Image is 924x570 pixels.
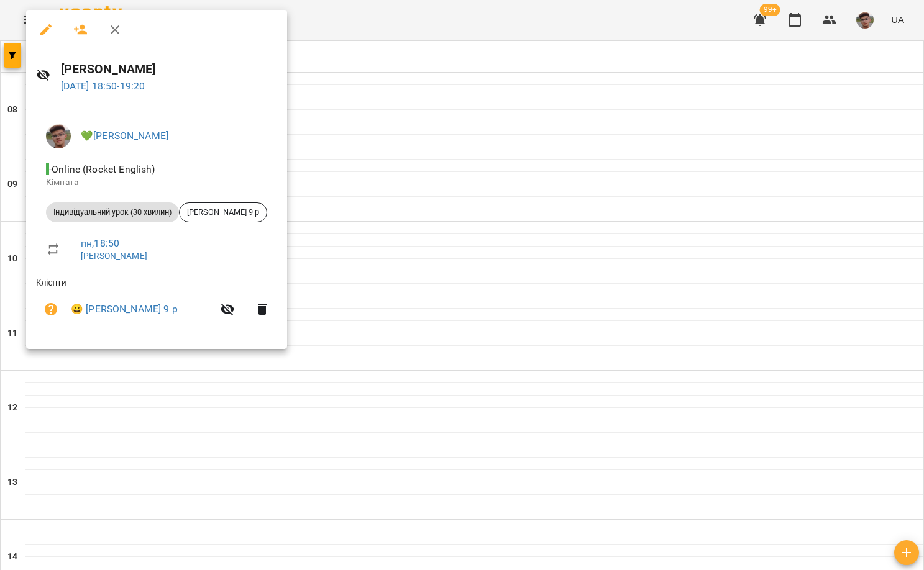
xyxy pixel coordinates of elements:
[61,80,145,92] a: [DATE] 18:50-19:20
[36,294,66,324] button: Візит ще не сплачено. Додати оплату?
[180,207,267,218] span: [PERSON_NAME] 9 р
[36,276,277,334] ul: Клієнти
[81,237,119,249] a: пн , 18:50
[81,251,147,261] a: [PERSON_NAME]
[46,124,71,148] img: 01393c9326d881415f159edee754fa25.jpg
[81,130,168,142] a: 💚[PERSON_NAME]
[46,176,267,189] p: Кімната
[46,207,179,218] span: Індивідуальний урок (30 хвилин)
[46,163,158,175] span: - Online (Rocket English)
[179,202,267,222] div: [PERSON_NAME] 9 р
[71,302,178,317] a: 😀 [PERSON_NAME] 9 р
[61,60,277,79] h6: [PERSON_NAME]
